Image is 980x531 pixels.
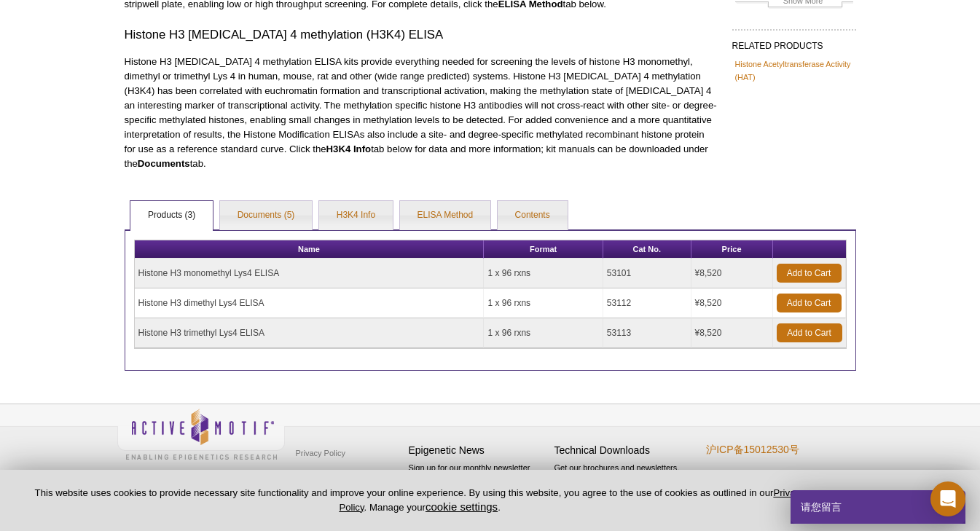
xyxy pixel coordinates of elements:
p: Get our brochures and newsletters, or request them by mail. [554,462,693,499]
a: 沪ICP备15012530号 [706,444,799,456]
td: 1 x 96 rxns [484,259,603,288]
div: Open Intercom Messenger [930,481,965,516]
td: ¥8,520 [691,288,773,318]
p: This website uses cookies to provide necessary site functionality and improve your online experie... [23,487,816,514]
strong: H3K4 Info [326,143,372,154]
td: ¥8,520 [691,259,773,288]
th: Price [691,240,773,259]
td: 1 x 96 rxns [484,318,603,348]
p: Histone H3 [MEDICAL_DATA] 4 methylation ELISA kits provide everything needed for screening the le... [125,55,718,171]
strong: Documents [138,158,190,169]
h3: Histone H3 [MEDICAL_DATA] 4 methylation (H3K4) ELISA [125,26,718,44]
td: Histone H3 monomethyl Lys4 ELISA [135,259,485,288]
td: 53101 [603,259,691,288]
a: Add to Cart [777,323,842,342]
td: 53112 [603,288,691,318]
td: 53113 [603,318,691,348]
h4: Epigenetic News [409,444,547,457]
a: Products (3) [130,201,213,230]
th: Name [135,240,485,259]
td: Histone H3 trimethyl Lys4 ELISA [135,318,485,348]
th: Format [484,240,603,259]
a: Histone Acetyltransferase Activity (HAT) [735,58,853,84]
p: Sign up for our monthly newsletter highlighting recent publications in the field of epigenetics. [409,462,547,511]
a: Add to Cart [777,264,842,283]
h4: Technical Downloads [554,444,693,457]
h2: RELATED PRODUCTS [732,29,856,55]
a: ELISA Method [400,201,491,230]
td: Histone H3 dimethyl Lys4 ELISA [135,288,485,318]
span: 请您留言 [799,490,842,524]
a: H3K4 Info [319,201,393,230]
button: cookie settings [426,500,498,513]
img: Active Motif, [117,404,285,463]
td: 1 x 96 rxns [484,288,603,318]
a: Add to Cart [777,294,842,312]
a: Privacy Policy [292,442,349,464]
a: Privacy Policy [339,487,804,512]
a: Terms & Conditions [292,464,369,486]
td: ¥8,520 [691,318,773,348]
th: Cat No. [603,240,691,259]
a: Documents (5) [220,201,313,230]
a: Contents [498,201,568,230]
